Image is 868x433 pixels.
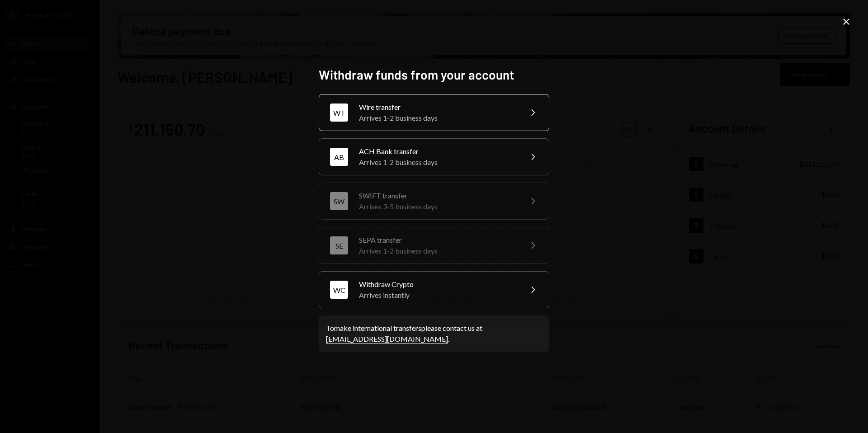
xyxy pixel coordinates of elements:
div: SW [330,192,348,210]
div: Arrives 1-2 business days [359,113,516,123]
div: To make international transfers please contact us at . [326,323,542,344]
div: SWIFT transfer [359,190,516,201]
div: Wire transfer [359,102,516,113]
div: SE [330,236,348,254]
div: ACH Bank transfer [359,146,516,157]
div: Arrives 1-2 business days [359,157,516,168]
div: WT [330,104,348,122]
div: Arrives 1-2 business days [359,245,516,256]
div: Arrives 3-5 business days [359,201,516,212]
h2: Withdraw funds from your account [319,66,549,84]
div: WC [330,281,348,299]
button: WTWire transferArrives 1-2 business days [319,94,549,131]
div: Withdraw Crypto [359,279,516,290]
button: ABACH Bank transferArrives 1-2 business days [319,138,549,175]
button: SWSWIFT transferArrives 3-5 business days [319,183,549,220]
div: SEPA transfer [359,235,516,245]
div: Arrives instantly [359,290,516,301]
button: WCWithdraw CryptoArrives instantly [319,271,549,308]
button: SESEPA transferArrives 1-2 business days [319,227,549,264]
a: [EMAIL_ADDRESS][DOMAIN_NAME] [326,334,448,344]
div: AB [330,148,348,166]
